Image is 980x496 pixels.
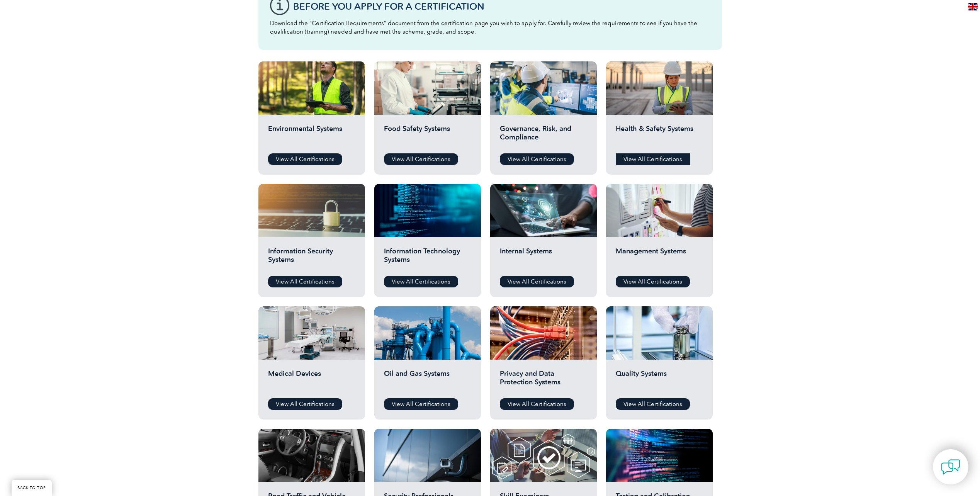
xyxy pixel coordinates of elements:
a: View All Certifications [384,276,458,287]
h2: Governance, Risk, and Compliance [500,124,587,148]
p: Download the “Certification Requirements” document from the certification page you wish to apply ... [270,19,710,36]
a: View All Certifications [500,398,574,410]
h2: Environmental Systems [268,124,355,148]
a: View All Certifications [500,276,574,287]
a: View All Certifications [616,276,690,287]
h2: Food Safety Systems [384,124,471,148]
img: contact-chat.png [941,457,960,477]
a: View All Certifications [500,153,574,165]
a: View All Certifications [268,398,342,410]
h2: Oil and Gas Systems [384,369,471,392]
h2: Management Systems [616,247,703,270]
a: BACK TO TOP [12,480,52,496]
h2: Health & Safety Systems [616,124,703,148]
a: View All Certifications [268,276,342,287]
a: View All Certifications [384,398,458,410]
a: View All Certifications [384,153,458,165]
h2: Privacy and Data Protection Systems [500,369,587,392]
h2: Information Technology Systems [384,247,471,270]
h2: Quality Systems [616,369,703,392]
h2: Information Security Systems [268,247,355,270]
a: View All Certifications [616,398,690,410]
a: View All Certifications [616,153,690,165]
h2: Medical Devices [268,369,355,392]
h2: Internal Systems [500,247,587,270]
h3: Before You Apply For a Certification [293,2,710,11]
img: en [968,3,978,10]
a: View All Certifications [268,153,342,165]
